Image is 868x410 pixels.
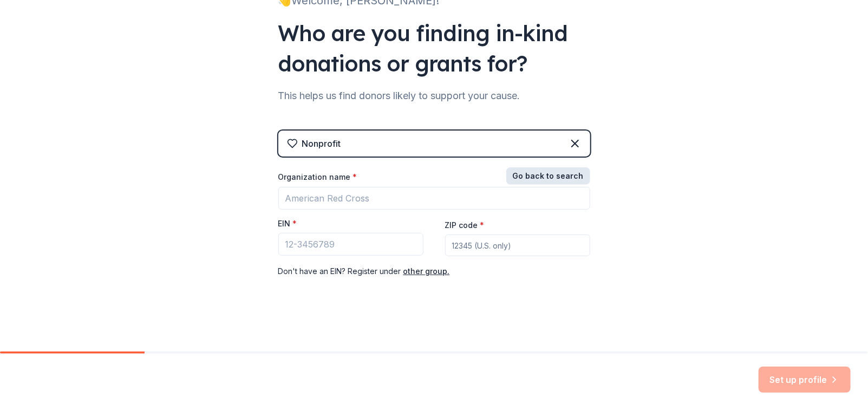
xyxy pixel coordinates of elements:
[278,18,590,79] div: Who are you finding in-kind donations or grants for?
[278,218,297,229] label: EIN
[506,167,590,185] button: Go back to search
[445,220,485,231] label: ZIP code
[302,137,341,150] div: Nonprofit
[403,265,450,278] button: other group.
[278,187,590,210] input: American Red Cross
[278,265,590,278] div: Don ' t have an EIN? Register under
[278,87,590,105] div: This helps us find donors likely to support your cause.
[278,172,357,183] label: Organization name
[278,233,423,256] input: 12-3456789
[445,235,590,256] input: 12345 (U.S. only)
